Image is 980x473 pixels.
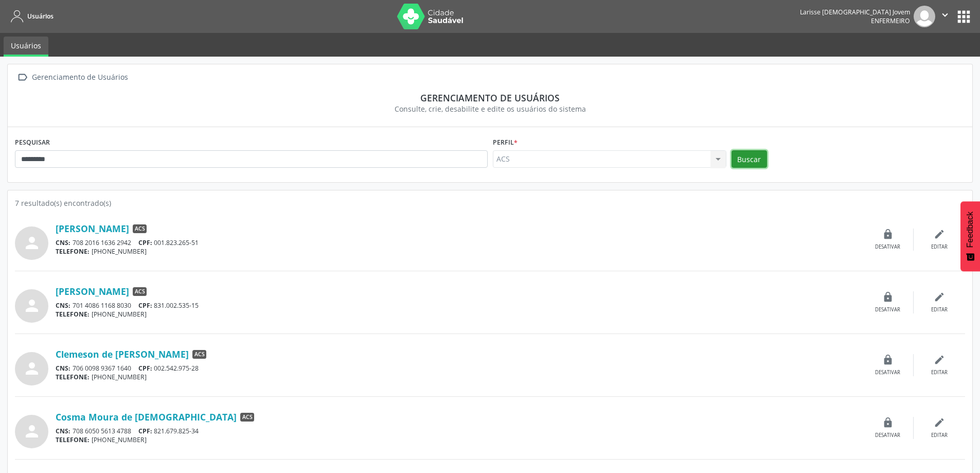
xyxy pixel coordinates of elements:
div: Desativar [875,369,900,376]
span: CNS: [56,427,70,435]
span: Usuários [27,12,54,21]
button: apps [955,8,973,26]
div: Editar [931,243,948,251]
span: ACS [133,287,147,296]
a: Cosma Moura de [DEMOGRAPHIC_DATA] [56,411,237,423]
span: TELEFONE: [56,310,90,319]
i: lock [882,291,894,303]
i: person [23,234,41,252]
div: [PHONE_NUMBER] [56,247,862,256]
span: ACS [192,350,206,359]
div: 706 0098 9367 1640 002.542.975-28 [56,364,862,373]
span: CPF: [138,364,152,373]
i: edit [934,291,945,303]
a: Clemeson de [PERSON_NAME] [56,348,189,360]
i: person [23,359,41,378]
div: 708 2016 1636 2942 001.823.265-51 [56,238,862,247]
i: lock [882,417,894,428]
span: CNS: [56,238,70,247]
i: edit [934,229,945,240]
span: CPF: [138,238,152,247]
a: [PERSON_NAME] [56,286,129,297]
div: Desativar [875,243,900,251]
span: TELEFONE: [56,435,90,444]
div: Gerenciamento de usuários [22,92,958,103]
a: [PERSON_NAME] [56,223,129,234]
div: Editar [931,306,948,313]
span: CPF: [138,427,152,435]
button:  [935,6,955,27]
label: PESQUISAR [15,134,50,150]
div: Larisse [DEMOGRAPHIC_DATA] Jovem [800,8,910,16]
div: [PHONE_NUMBER] [56,435,862,444]
i: lock [882,229,894,240]
span: Enfermeiro [871,16,910,25]
i: person [23,422,41,441]
span: TELEFONE: [56,373,90,381]
button: Buscar [732,150,767,168]
div: Gerenciamento de Usuários [30,70,130,85]
a: Usuários [4,37,48,57]
div: 7 resultado(s) encontrado(s) [15,198,965,208]
i: edit [934,354,945,365]
a:  Gerenciamento de Usuários [15,70,130,85]
i:  [939,9,951,21]
label: Perfil [493,134,518,150]
div: Consulte, crie, desabilite e edite os usuários do sistema [22,103,958,114]
div: Desativar [875,306,900,313]
i: lock [882,354,894,365]
button: Feedback - Mostrar pesquisa [960,201,980,271]
div: Desativar [875,432,900,439]
div: [PHONE_NUMBER] [56,373,862,381]
i: edit [934,417,945,428]
div: [PHONE_NUMBER] [56,310,862,319]
div: Editar [931,369,948,376]
span: ACS [240,413,254,422]
span: CPF: [138,301,152,310]
img: img [914,6,935,27]
a: Usuários [7,8,54,25]
div: Editar [931,432,948,439]
div: 701 4086 1168 8030 831.002.535-15 [56,301,862,310]
span: CNS: [56,364,70,373]
span: TELEFONE: [56,247,90,256]
span: CNS: [56,301,70,310]
i: person [23,296,41,315]
div: 708 6050 5613 4788 821.679.825-34 [56,427,862,435]
span: ACS [133,224,147,234]
i:  [15,70,30,85]
span: Feedback [966,212,975,248]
